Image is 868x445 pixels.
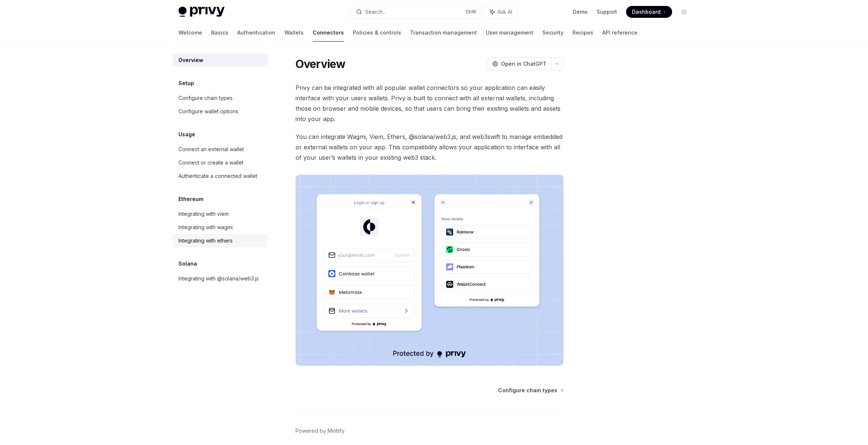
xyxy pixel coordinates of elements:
a: Connect or create a wallet [172,156,268,169]
span: Ask AI [497,8,512,16]
a: Powered by Mintlify [296,427,345,435]
h5: Solana [178,259,197,268]
a: Configure chain types [172,91,268,105]
a: Recipes [572,24,593,42]
a: Wallets [284,24,304,42]
a: Basics [211,24,228,42]
a: Integrating with viem [172,207,268,221]
span: Configure chain types [498,387,557,394]
a: Configure chain types [498,387,563,394]
div: Configure chain types [178,94,233,103]
div: Configure wallet options [178,107,238,116]
div: Overview [178,56,203,65]
a: Connect an external wallet [172,143,268,156]
h5: Setup [178,79,194,88]
a: Integrating with @solana/web3.js [172,272,268,285]
span: Dashboard [632,8,661,16]
img: light logo [178,7,225,17]
a: Connectors [313,24,344,42]
button: Toggle dark mode [678,6,690,18]
div: Connect or create a wallet [178,158,243,167]
a: API reference [602,24,638,42]
div: Integrating with @solana/web3.js [178,274,259,283]
a: Integrating with ethers [172,234,268,247]
a: Security [542,24,564,42]
button: Search...CtrlK [351,5,481,19]
span: Privy can be integrated with all popular wallet connectors so your application can easily interfa... [296,82,564,124]
span: Ctrl K [465,9,477,15]
span: You can integrate Wagmi, Viem, Ethers, @solana/web3.js, and web3swift to manage embedded or exter... [296,131,564,163]
a: Policies & controls [353,24,401,42]
a: Authentication [237,24,275,42]
div: Integrating with ethers [178,236,233,245]
div: Integrating with viem [178,209,229,218]
h5: Usage [178,130,195,139]
a: Demo [573,8,588,16]
a: Dashboard [626,6,672,18]
div: Search... [365,7,386,16]
span: Open in ChatGPT [501,60,546,68]
a: Support [597,8,617,16]
a: Integrating with wagmi [172,221,268,234]
a: Overview [172,53,268,67]
a: Welcome [178,24,202,42]
h5: Ethereum [178,195,203,204]
button: Open in ChatGPT [487,58,551,70]
a: Transaction management [410,24,477,42]
h1: Overview [296,57,346,71]
button: Ask AI [485,5,517,19]
a: Configure wallet options [172,105,268,118]
div: Authenticate a connected wallet [178,172,257,181]
img: Connectors3 [296,175,564,366]
div: Integrating with wagmi [178,223,233,232]
a: User management [486,24,533,42]
a: Authenticate a connected wallet [172,169,268,183]
div: Connect an external wallet [178,145,244,154]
